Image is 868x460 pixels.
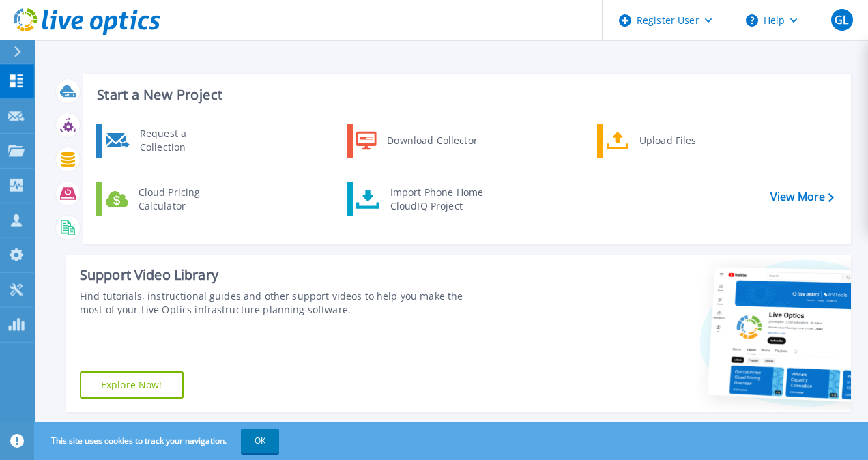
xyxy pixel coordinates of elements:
[133,127,233,154] div: Request a Collection
[241,429,279,453] button: OK
[384,186,490,213] div: Import Phone Home CloudIQ Project
[597,124,737,158] a: Upload Files
[38,429,279,453] span: This site uses cookies to track your navigation.
[380,127,483,154] div: Download Collector
[96,124,236,158] a: Request a Collection
[97,87,833,102] h3: Start a New Project
[770,190,834,203] a: View More
[835,14,848,25] span: GL
[633,127,734,154] div: Upload Files
[80,371,184,399] a: Explore Now!
[80,289,488,317] div: Find tutorials, instructional guides and other support videos to help you make the most of your L...
[80,266,488,284] div: Support Video Library
[96,182,236,216] a: Cloud Pricing Calculator
[132,186,233,213] div: Cloud Pricing Calculator
[347,124,487,158] a: Download Collector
